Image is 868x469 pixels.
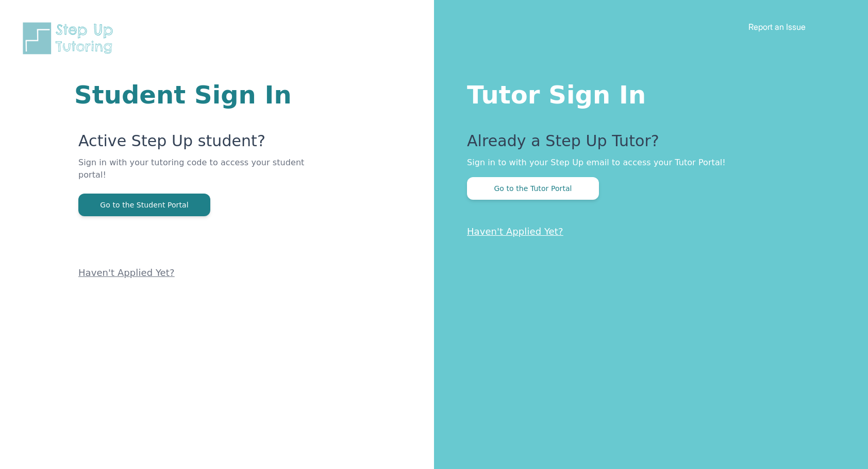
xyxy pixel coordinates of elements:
[748,22,806,32] a: Report an Issue
[74,82,310,107] h1: Student Sign In
[78,267,175,278] a: Haven't Applied Yet?
[78,200,210,210] a: Go to the Student Portal
[78,157,310,194] p: Sign in with your tutoring code to access your student portal!
[78,132,310,157] p: Active Step Up student?
[467,226,563,237] a: Haven't Applied Yet?
[467,157,827,169] p: Sign in to with your Step Up email to access your Tutor Portal!
[467,183,599,193] a: Go to the Tutor Portal
[467,78,827,107] h1: Tutor Sign In
[78,194,210,216] button: Go to the Student Portal
[467,177,599,200] button: Go to the Tutor Portal
[467,132,827,157] p: Already a Step Up Tutor?
[21,21,120,56] img: Step Up Tutoring horizontal logo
